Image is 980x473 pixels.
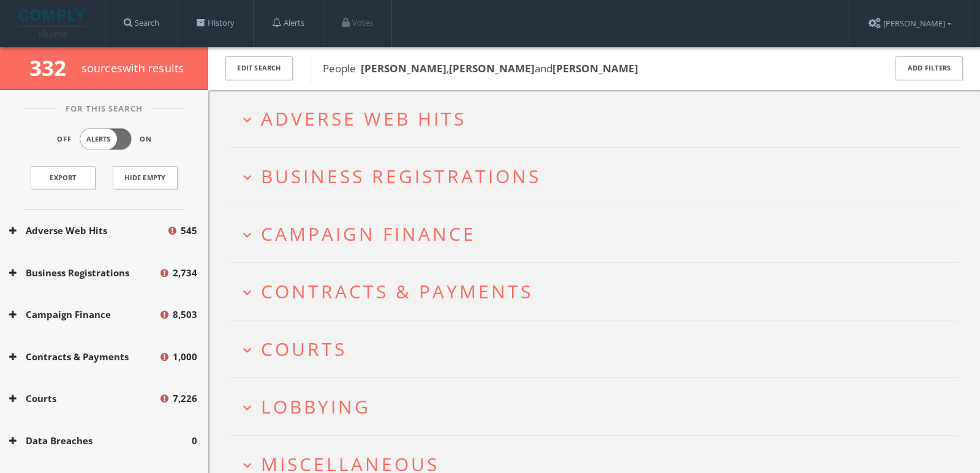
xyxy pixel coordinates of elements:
[361,61,447,75] b: [PERSON_NAME]
[239,342,255,358] i: expand_more
[239,108,959,129] button: expand_moreAdverse Web Hits
[19,9,88,37] img: illumis
[449,61,535,75] b: [PERSON_NAME]
[239,284,255,301] i: expand_more
[261,221,476,246] span: Campaign Finance
[323,61,638,75] span: People
[9,434,192,448] button: Data Breaches
[181,224,197,238] span: 545
[173,350,197,364] span: 1,000
[225,56,293,80] button: Edit Search
[173,392,197,406] span: 7,226
[9,308,159,322] button: Campaign Finance
[239,281,959,301] button: expand_moreContracts & Payments
[239,112,255,128] i: expand_more
[173,266,197,280] span: 2,734
[552,61,638,75] b: [PERSON_NAME]
[113,166,178,189] button: Hide Empty
[239,224,959,244] button: expand_moreCampaign Finance
[9,392,159,406] button: Courts
[140,134,152,145] span: On
[9,266,159,280] button: Business Registrations
[192,434,197,448] span: 0
[239,227,255,243] i: expand_more
[261,336,347,361] span: Courts
[31,166,96,189] a: Export
[239,396,959,417] button: expand_moreLobbying
[29,53,77,82] span: 332
[9,350,159,364] button: Contracts & Payments
[239,339,959,359] button: expand_moreCourts
[239,169,255,186] i: expand_more
[261,164,541,189] span: Business Registrations
[9,224,167,238] button: Adverse Web Hits
[81,61,184,75] span: source s with results
[261,394,371,419] span: Lobbying
[361,61,449,75] span: ,
[57,134,72,145] span: Off
[56,103,152,115] span: For This Search
[895,56,963,80] button: Add Filters
[449,61,552,75] span: and
[239,166,959,186] button: expand_moreBusiness Registrations
[239,399,255,416] i: expand_more
[173,308,197,322] span: 8,503
[261,279,533,304] span: Contracts & Payments
[261,106,466,131] span: Adverse Web Hits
